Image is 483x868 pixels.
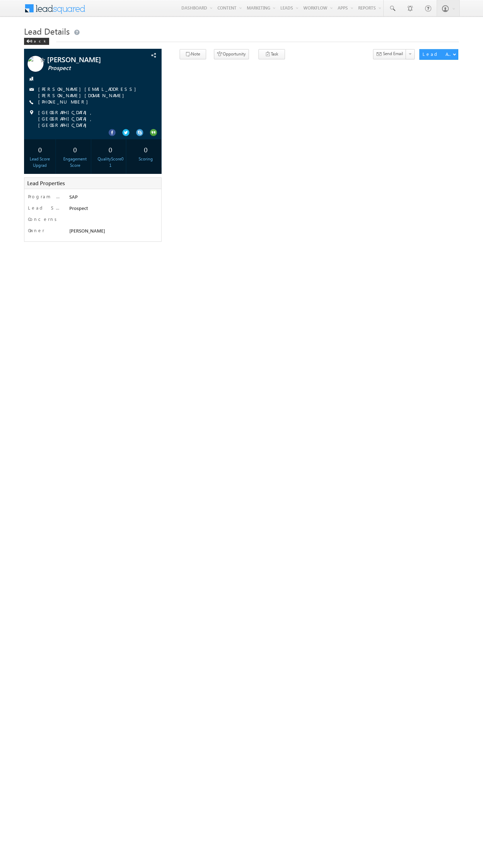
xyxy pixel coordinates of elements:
[97,143,124,156] div: 0
[383,51,403,57] span: Send Email
[68,193,156,203] div: SAP
[26,156,54,169] div: Lead Score Upgrad
[61,143,89,156] div: 0
[132,156,159,162] div: Scoring
[28,193,60,200] label: Program of Interest
[214,49,249,59] button: Opportunity
[423,51,453,57] div: Lead Actions
[61,156,89,169] div: Engagement Score
[28,205,60,211] label: Lead Stage
[38,86,140,98] a: [PERSON_NAME][EMAIL_ADDRESS][PERSON_NAME][DOMAIN_NAME]
[28,216,59,222] label: Concerns
[68,205,156,215] div: Prospect
[47,56,132,63] span: [PERSON_NAME]
[24,38,49,45] div: Back
[373,49,406,59] button: Send Email
[48,65,133,72] span: Prospect
[26,143,54,156] div: 0
[69,228,105,234] span: [PERSON_NAME]
[258,49,285,59] button: Task
[28,227,45,234] label: Owner
[132,143,159,156] div: 0
[97,156,124,169] div: QualityScore01
[24,37,53,43] a: Back
[28,56,43,74] img: Profile photo
[38,109,149,128] span: [GEOGRAPHIC_DATA], [GEOGRAPHIC_DATA], [GEOGRAPHIC_DATA]
[24,25,70,37] span: Lead Details
[419,49,458,60] button: Lead Actions
[180,49,206,59] button: Note
[38,99,92,106] span: [PHONE_NUMBER]
[27,180,65,187] span: Lead Properties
